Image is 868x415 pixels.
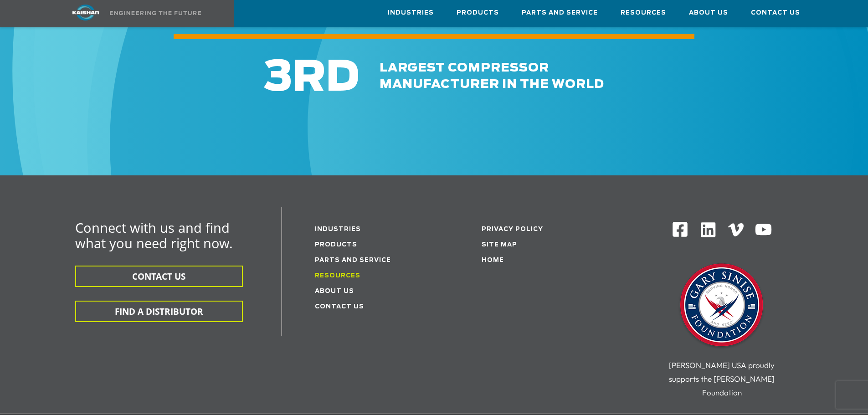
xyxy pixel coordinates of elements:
a: About Us [315,288,354,294]
span: Connect with us and find what you need right now. [75,219,233,252]
a: Contact Us [315,304,364,310]
a: Products [457,0,499,25]
a: Home [482,257,504,263]
img: Linkedin [699,221,717,239]
a: Privacy Policy [482,226,543,232]
span: RD [293,57,360,99]
a: Resources [315,273,360,279]
span: largest compressor manufacturer in the world [380,62,604,90]
img: Facebook [672,221,688,238]
button: FIND A DISTRIBUTOR [75,301,243,322]
a: Site Map [482,242,517,248]
img: Youtube [755,221,772,239]
span: Parts and Service [522,8,598,18]
span: [PERSON_NAME] USA proudly supports the [PERSON_NAME] Foundation [669,360,775,397]
a: About Us [689,0,728,25]
a: Industries [388,0,434,25]
img: kaishan logo [51,5,120,20]
span: Resources [621,8,666,18]
span: Contact Us [751,8,800,18]
button: CONTACT US [75,266,243,287]
img: Vimeo [728,223,744,236]
a: Resources [621,0,666,25]
a: Industries [315,226,361,232]
span: Industries [388,8,434,18]
span: 3 [264,57,293,99]
a: Parts and Service [522,0,598,25]
a: Products [315,242,357,248]
a: Parts and service [315,257,391,263]
a: Contact Us [751,0,800,25]
span: About Us [689,8,728,18]
img: Engineering the future [110,11,201,15]
span: Products [457,8,499,18]
img: Gary Sinise Foundation [676,261,767,352]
